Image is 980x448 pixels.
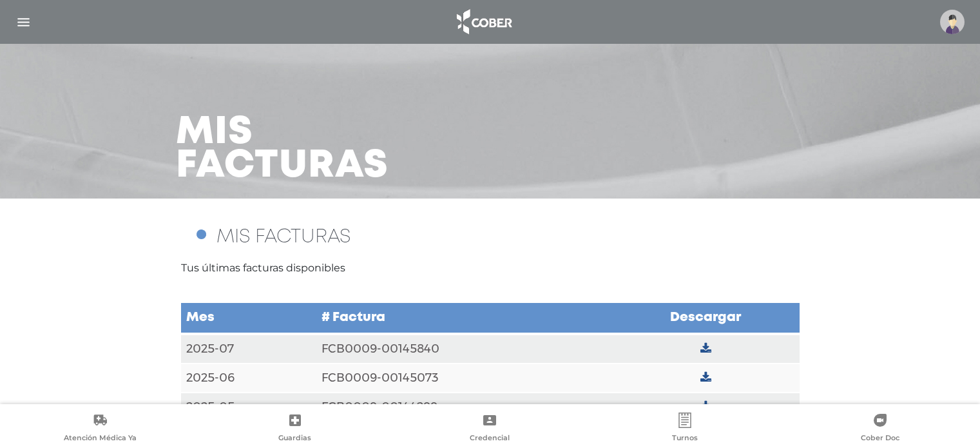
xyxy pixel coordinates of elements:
[316,364,612,393] td: FCB0009-00145073
[450,6,517,37] img: logo_cober_home-white.png
[64,433,137,445] span: Atención Médica Ya
[176,116,389,183] h3: Mis facturas
[181,393,316,422] td: 2025-05
[278,433,311,445] span: Guardias
[782,413,977,445] a: Cober Doc
[392,413,588,445] a: Credencial
[588,413,783,445] a: Turnos
[940,10,965,34] img: profile-placeholder.svg
[672,433,698,445] span: Turnos
[316,334,612,364] td: FCB0009-00145840
[198,413,393,445] a: Guardias
[3,413,198,445] a: Atención Médica Ya
[15,14,32,30] img: Cober_menu-lines-white.svg
[316,393,612,422] td: FCB0009-00144299
[316,302,612,334] td: # Factura
[181,364,316,393] td: 2025-06
[861,433,899,445] span: Cober Doc
[216,228,351,246] span: MIS FACTURAS
[181,302,316,334] td: Mes
[612,302,800,334] td: Descargar
[470,433,510,445] span: Credencial
[181,260,800,276] p: Tus últimas facturas disponibles
[181,334,316,364] td: 2025-07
